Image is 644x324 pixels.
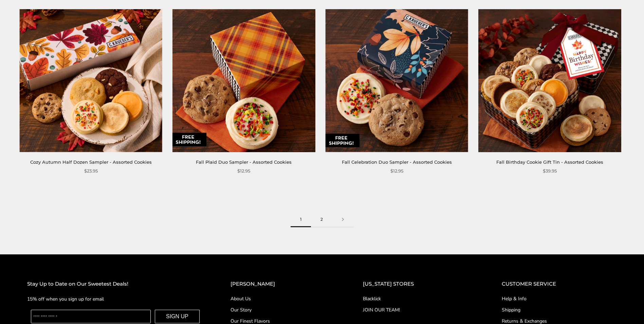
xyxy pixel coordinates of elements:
[363,280,475,288] h2: [US_STATE] STORES
[84,167,98,175] span: $23.95
[311,212,332,227] a: 2
[390,167,403,175] span: $12.95
[30,159,152,165] a: Cozy Autumn Half Dozen Sampler - Assorted Cookies
[502,295,617,302] a: Help & Info
[478,9,621,152] img: Fall Birthday Cookie Gift Tin - Assorted Cookies
[231,280,336,288] h2: [PERSON_NAME]
[231,295,336,302] a: About Us
[342,159,452,165] a: Fall Celebration Duo Sampler - Assorted Cookies
[363,295,475,302] a: Blacklick
[27,280,203,288] h2: Stay Up to Date on Our Sweetest Deals!
[155,310,200,323] button: SIGN UP
[31,310,151,323] input: Enter your email
[543,167,557,175] span: $39.95
[332,212,353,227] a: Next page
[502,306,617,313] a: Shipping
[325,9,468,152] img: Fall Celebration Duo Sampler - Assorted Cookies
[172,9,315,152] img: Fall Plaid Duo Sampler - Assorted Cookies
[363,306,475,313] a: JOIN OUR TEAM!
[291,212,311,227] span: 1
[196,159,292,165] a: Fall Plaid Duo Sampler - Assorted Cookies
[237,167,250,175] span: $12.95
[496,159,603,165] a: Fall Birthday Cookie Gift Tin - Assorted Cookies
[27,295,203,303] p: 15% off when you sign up for email
[502,280,617,288] h2: CUSTOMER SERVICE
[19,9,162,152] img: Cozy Autumn Half Dozen Sampler - Assorted Cookies
[231,306,336,313] a: Our Story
